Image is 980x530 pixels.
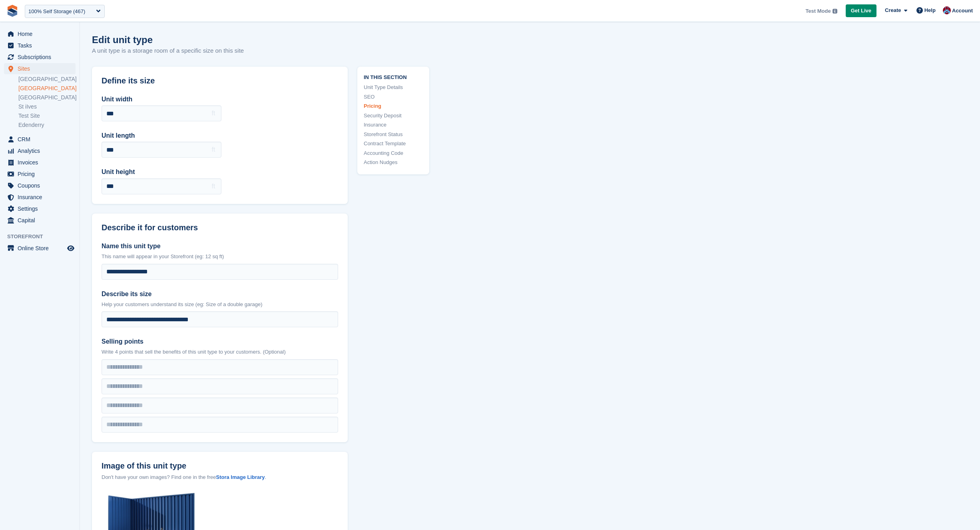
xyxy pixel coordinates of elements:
[92,46,244,55] p: A unit type is a storage room of a specific size on this site
[364,149,423,157] a: Accounting Code
[18,40,66,51] span: Tasks
[364,131,423,138] a: Storefront Status
[4,40,76,51] a: menu
[4,180,76,191] a: menu
[18,215,66,226] span: Capital
[364,121,423,129] a: Insurance
[364,102,423,110] a: Pricing
[18,145,66,156] span: Analytics
[102,337,338,346] label: Selling points
[364,140,423,148] a: Contract Template
[4,243,76,254] a: menu
[4,134,76,145] a: menu
[102,95,221,104] label: Unit width
[102,473,338,481] div: Don't have your own images? Find one in the free .
[943,6,951,14] img: David Hughes
[18,75,76,83] a: [GEOGRAPHIC_DATA]
[952,7,973,15] span: Account
[18,94,76,101] a: [GEOGRAPHIC_DATA]
[18,243,66,254] span: Online Store
[18,192,66,203] span: Insurance
[364,93,423,101] a: SEO
[102,253,338,261] p: This name will appear in your Storefront (eg: 12 sq ft)
[102,348,338,356] p: Write 4 points that sell the benefits of this unit type to your customers. (Optional)
[4,63,76,74] a: menu
[18,63,66,74] span: Sites
[924,6,936,14] span: Help
[364,83,423,91] a: Unit Type Details
[18,28,66,40] span: Home
[18,180,66,191] span: Coupons
[216,474,265,480] a: Stora Image Library
[4,157,76,168] a: menu
[18,103,76,111] a: St iIves
[18,203,66,214] span: Settings
[18,134,66,145] span: CRM
[4,145,76,156] a: menu
[102,223,338,232] h2: Describe it for customers
[4,215,76,226] a: menu
[364,73,423,81] span: In this section
[18,51,66,63] span: Subscriptions
[18,121,76,129] a: Edenderry
[4,192,76,203] a: menu
[102,289,338,299] label: Describe its size
[4,28,76,40] a: menu
[851,7,871,15] span: Get Live
[18,85,76,92] a: [GEOGRAPHIC_DATA]
[102,301,338,309] p: Help your customers understand its size (eg: Size of a double garage)
[92,34,244,45] h1: Edit unit type
[833,9,837,14] img: icon-info-grey-7440780725fd019a000dd9b08b2336e03edf1995a4989e88bcd33f0948082b44.svg
[846,4,876,18] a: Get Live
[364,158,423,166] a: Action Nudges
[102,131,221,140] label: Unit length
[4,203,76,214] a: menu
[364,112,423,120] a: Security Deposit
[18,157,66,168] span: Invoices
[4,51,76,63] a: menu
[66,243,76,253] a: Preview store
[102,167,221,177] label: Unit height
[28,8,85,16] div: 100% Self Storage (467)
[18,168,66,180] span: Pricing
[102,461,338,471] label: Image of this unit type
[6,5,18,17] img: stora-icon-8386f47178a22dfd0bd8f6a31ec36ba5ce8667c1dd55bd0f319d3a0aa187defe.svg
[102,76,338,85] h2: Define its size
[102,241,338,251] label: Name this unit type
[885,6,901,14] span: Create
[4,168,76,180] a: menu
[7,233,80,241] span: Storefront
[805,7,831,15] span: Test Mode
[18,112,76,120] a: Test Site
